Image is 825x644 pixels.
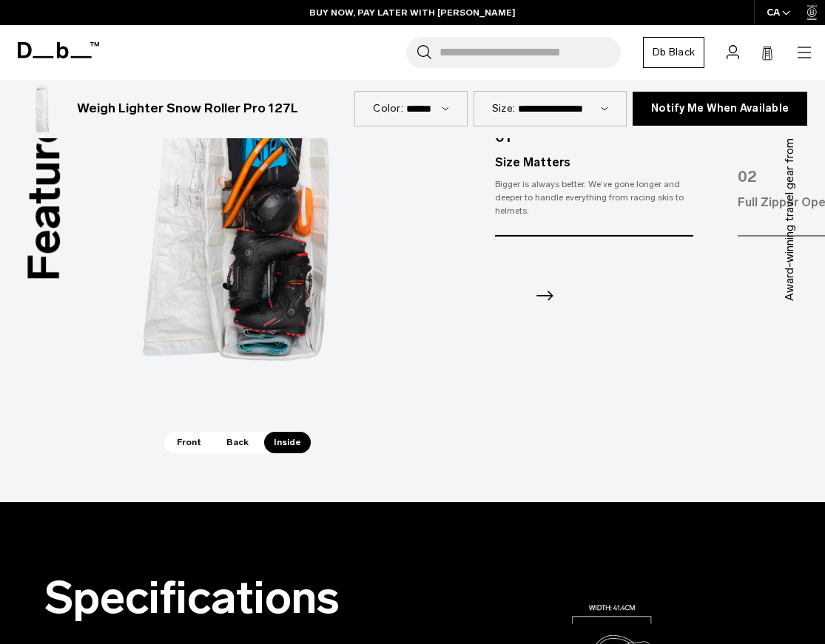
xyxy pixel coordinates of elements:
div: Size Matters [495,154,693,172]
img: Weigh_Lighter_Snow_Roller_Pro_127L_1.png [18,85,65,132]
h2: Specifications [44,573,324,623]
a: Db Black [643,37,704,68]
span: Back [217,432,258,453]
button: Notify Me When Available [633,92,807,126]
h3: Weigh Lighter Snow Roller Pro 127L [77,99,298,118]
label: Color: [373,101,403,116]
h3: Features [10,96,78,282]
span: Notify Me When Available [651,102,789,115]
span: Front [167,432,211,453]
div: Next slide [533,284,553,316]
a: BUY NOW, PAY LATER WITH [PERSON_NAME] [309,6,516,19]
div: Bigger is always better. We’ve gone longer and deeper to handle everything from racing skis to he... [495,177,693,217]
label: Size: [492,101,515,116]
span: Inside [264,432,311,453]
